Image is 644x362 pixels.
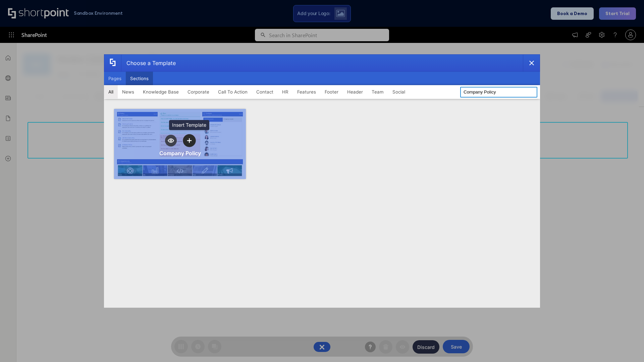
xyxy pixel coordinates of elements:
[159,150,201,157] div: Company Policy
[278,85,293,99] button: HR
[460,87,537,98] input: Search
[252,85,278,99] button: Contact
[139,85,183,99] button: Knowledge Base
[343,85,367,99] button: Header
[293,85,320,99] button: Features
[121,55,176,71] div: Choose a Template
[214,85,252,99] button: Call To Action
[183,85,214,99] button: Corporate
[367,85,388,99] button: Team
[104,72,126,85] button: Pages
[388,85,410,99] button: Social
[104,85,118,99] button: All
[610,330,644,362] iframe: Chat Widget
[104,54,540,308] div: template selector
[126,72,153,85] button: Sections
[320,85,343,99] button: Footer
[118,85,139,99] button: News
